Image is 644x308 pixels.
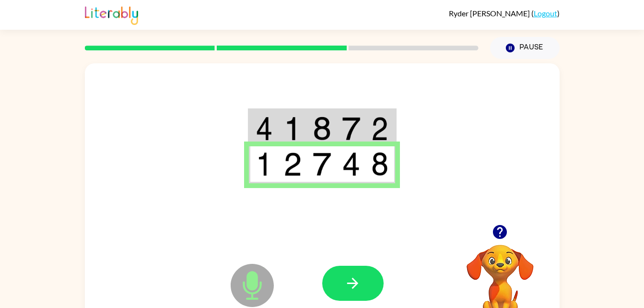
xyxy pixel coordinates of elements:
img: 2 [283,152,302,176]
span: Ryder [PERSON_NAME] [449,9,531,18]
img: 8 [313,117,331,141]
img: 7 [342,117,360,141]
img: 4 [342,152,360,176]
img: 4 [256,117,273,141]
img: 1 [256,152,273,176]
img: 1 [283,117,302,141]
a: Logout [534,9,557,18]
button: Pause [490,37,560,59]
img: 8 [371,152,388,176]
img: 7 [313,152,331,176]
div: ( ) [449,9,560,18]
img: 2 [371,117,388,141]
img: Literably [85,4,138,25]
